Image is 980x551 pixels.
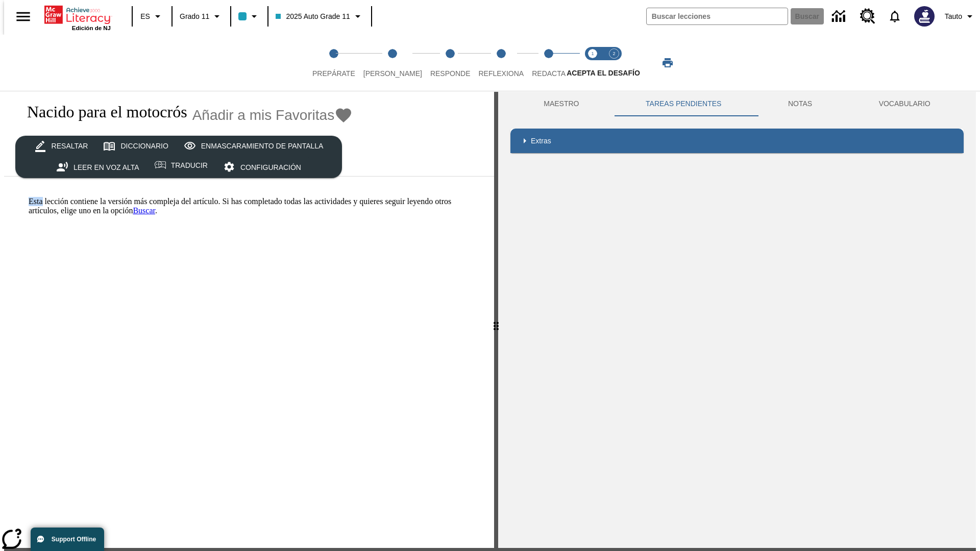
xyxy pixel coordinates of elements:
a: Notificaciones [881,3,908,30]
div: Instructional Panel Tabs [510,92,964,116]
div: Configuración [240,161,301,174]
button: Leer en voz alta [48,157,147,178]
span: [PERSON_NAME] [363,69,422,78]
span: Support Offline [52,536,96,543]
text: 1 [591,51,594,56]
button: Añadir a mis Favoritas - Nacido para el motocrós [192,106,353,124]
button: Clase: 2025 Auto Grade 11, Selecciona una clase [272,7,367,26]
button: Configuración [215,157,309,178]
button: Abrir el menú lateral [8,2,38,32]
div: split button [15,136,342,178]
span: Reflexiona [478,69,524,78]
div: Portada [44,4,111,31]
button: Perfil/Configuración [941,7,980,26]
button: Lenguaje: ES, Selecciona un idioma [136,7,168,26]
a: Centro de información [826,3,854,31]
p: Esta lección contiene la versión más compleja del artículo. Si has completado todas las actividad... [29,197,482,215]
span: Prepárate [312,69,355,78]
button: Maestro [510,92,612,116]
button: El color de la clase es azul claro. Cambiar el color de la clase. [234,7,264,26]
button: Support Offline [31,528,104,551]
div: reading [4,92,494,543]
a: Centro de recursos, Se abrirá en una pestaña nueva. [854,3,881,30]
button: Traducir [147,157,215,174]
div: Pulsa la tecla de intro o la barra espaciadora y luego presiona las flechas de derecha e izquierd... [494,92,498,548]
button: Imprimir [651,54,684,72]
div: Resaltar [52,140,88,153]
button: Escoja un nuevo avatar [908,3,941,30]
div: Traducir [171,159,208,172]
input: Buscar campo [647,8,788,24]
span: 2025 Auto Grade 11 [276,11,350,22]
button: Responde step 3 of 5 [422,35,479,91]
span: Redacta [532,69,566,78]
span: Edición de NJ [72,25,111,31]
div: Extras [510,129,964,153]
button: VOCABULARIO [845,92,964,116]
img: Avatar [914,6,935,27]
button: NOTAS [755,92,846,116]
span: ES [140,11,150,22]
a: Buscar [133,206,155,215]
button: Acepta el desafío lee step 1 of 2 [578,35,607,91]
button: Diccionario [95,136,176,157]
button: TAREAS PENDIENTES [612,92,755,116]
span: Añadir a mis Favoritas [192,107,335,123]
button: Reflexiona step 4 of 5 [470,35,532,91]
button: Redacta step 5 of 5 [524,35,574,91]
button: Prepárate step 1 of 5 [304,35,363,91]
button: Resaltar [27,136,96,157]
img: translateIcon.svg [155,161,166,169]
span: Responde [430,69,471,78]
h1: Nacido para el motocrós [16,103,187,121]
span: Tauto [945,11,962,22]
button: Acepta el desafío contesta step 2 of 2 [599,35,629,91]
button: Grado: Grado 11, Elige un grado [176,7,227,26]
div: Diccionario [120,140,168,153]
button: Lee step 2 of 5 [355,35,430,91]
div: activity [498,92,976,548]
p: Extras [531,136,551,146]
text: 2 [612,51,615,56]
span: ACEPTA EL DESAFÍO [567,69,640,77]
button: Enmascaramiento de pantalla [176,136,331,157]
span: Grado 11 [180,11,209,22]
div: Leer en voz alta [73,161,139,174]
div: Enmascaramiento de pantalla [201,140,324,153]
